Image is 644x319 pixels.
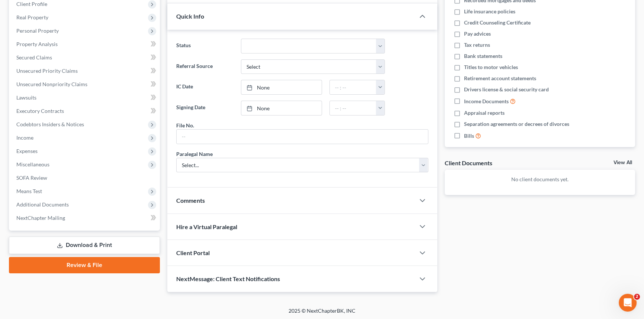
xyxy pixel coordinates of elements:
span: Unsecured Priority Claims [16,68,78,74]
span: 2 [634,294,640,300]
span: Life insurance policies [464,8,515,15]
a: Unsecured Nonpriority Claims [10,78,160,91]
p: No client documents yet. [451,176,629,183]
span: Real Property [16,14,48,20]
a: None [241,80,321,94]
a: NextChapter Mailing [10,211,160,225]
a: SOFA Review [10,171,160,185]
span: Drivers license & social security card [464,86,549,93]
span: Titles to motor vehicles [464,64,518,71]
span: Personal Property [16,27,59,34]
span: Tax returns [464,41,490,49]
a: Unsecured Priority Claims [10,64,160,78]
span: Additional Documents [16,201,69,208]
span: Separation agreements or decrees of divorces [464,120,569,128]
span: Bank statements [464,52,502,60]
div: Client Documents [445,159,492,167]
label: Status [173,39,237,53]
span: Pay advices [464,30,491,38]
span: Property Analysis [16,41,58,47]
label: IC Date [173,80,237,95]
span: Hire a Virtual Paralegal [176,223,237,230]
span: Miscellaneous [16,161,49,167]
input: -- : -- [330,101,377,115]
a: View All [614,160,632,165]
span: Income [16,134,33,141]
span: NextMessage: Client Text Notifications [176,275,280,282]
span: Retirement account statements [464,75,536,82]
span: Means Test [16,188,42,194]
div: Paralegal Name [176,150,213,158]
iframe: Intercom live chat [619,294,637,312]
span: Executory Contracts [16,108,64,114]
label: Referral Source [173,59,237,74]
span: Client Profile [16,1,47,7]
span: Appraisal reports [464,109,505,117]
span: Income Documents [464,98,509,105]
span: Bills [464,132,474,140]
a: Secured Claims [10,51,160,64]
input: -- [177,130,428,144]
a: Property Analysis [10,38,160,51]
span: Secured Claims [16,54,52,61]
span: Unsecured Nonpriority Claims [16,81,87,87]
span: Quick Info [176,13,204,20]
span: Comments [176,197,205,204]
input: -- : -- [330,80,377,94]
a: Download & Print [9,237,160,254]
span: Lawsuits [16,94,36,101]
label: Signing Date [173,101,237,115]
span: Expenses [16,148,38,154]
span: NextChapter Mailing [16,215,65,221]
a: None [241,101,321,115]
span: SOFA Review [16,175,47,181]
a: Review & File [9,257,160,273]
span: Client Portal [176,249,210,256]
div: File No. [176,121,194,129]
span: Codebtors Insiders & Notices [16,121,84,127]
a: Lawsuits [10,91,160,104]
a: Executory Contracts [10,104,160,118]
span: Credit Counseling Certificate [464,19,531,26]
